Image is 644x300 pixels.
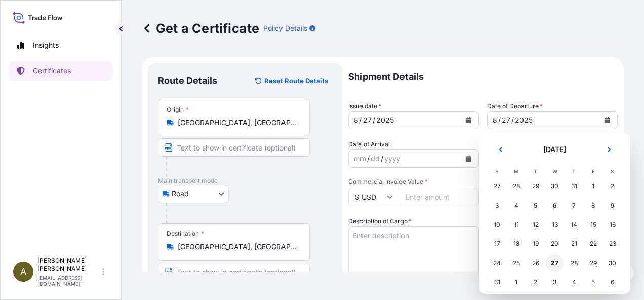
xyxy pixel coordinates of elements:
[501,114,511,126] div: day,
[546,216,564,234] div: Wednesday, August 13, 2025
[584,166,603,177] th: F
[603,254,622,272] div: Saturday, August 30, 2025
[37,257,100,273] p: [PERSON_NAME] [PERSON_NAME]
[20,267,26,277] span: A
[9,35,113,56] a: Insights
[565,166,584,177] th: T
[488,141,622,292] div: August 2025
[33,66,71,76] p: Certificates
[584,235,602,253] div: Friday, August 22, 2025
[348,63,618,91] p: Shipment Details
[348,101,381,111] span: Issue date
[367,153,370,165] div: /
[545,166,565,177] th: W
[158,185,229,203] button: Select transport
[178,118,297,128] input: Origin
[584,216,602,234] div: Friday, August 15, 2025
[507,235,526,253] div: Monday, August 18, 2025
[603,235,622,253] div: Saturday, August 23, 2025
[527,216,545,234] div: Tuesday, August 12, 2025
[490,141,512,158] button: Previous
[584,254,602,272] div: Friday, August 29, 2025
[565,216,583,234] div: Thursday, August 14, 2025
[167,230,204,238] div: Destination
[488,216,506,234] div: Sunday, August 10, 2025
[479,133,630,294] section: Calendar
[381,153,383,165] div: /
[518,144,592,155] h2: [DATE]
[507,216,526,234] div: Monday, August 11, 2025
[399,188,479,206] input: Enter amount
[565,177,583,195] div: Thursday, July 31, 2025
[353,114,359,126] div: month,
[488,166,507,177] th: S
[546,273,564,291] div: Wednesday, September 3, 2025
[565,273,583,291] div: Thursday, September 4, 2025
[9,61,113,81] a: Certificates
[603,166,622,177] th: S
[142,20,259,36] p: Get a Certificate
[498,114,501,126] div: /
[375,114,395,126] div: year,
[158,75,217,87] p: Route Details
[584,273,602,291] div: Friday, September 5, 2025
[546,196,564,215] div: Wednesday, August 6, 2025
[599,112,615,128] button: Calendar
[603,196,622,215] div: Saturday, August 9, 2025
[158,177,332,185] p: Main transport mode
[526,166,545,177] th: T
[603,177,622,195] div: Saturday, August 2, 2025
[263,23,307,33] p: Policy Details
[488,273,506,291] div: Sunday, August 31, 2025
[507,166,526,177] th: M
[158,138,310,157] input: Text to appear on certificate
[507,254,526,272] div: Monday, August 25, 2025
[598,141,620,158] button: Next
[507,177,526,195] div: Monday, July 28, 2025
[172,189,189,199] span: Road
[584,177,602,195] div: Friday, August 1, 2025
[603,216,622,234] div: Saturday, August 16, 2025
[348,178,479,186] span: Commercial Invoice Value
[546,177,564,195] div: Wednesday, July 30, 2025
[348,216,412,226] label: Description of Cargo
[527,196,545,215] div: Tuesday, August 5, 2025
[353,153,367,165] div: month,
[488,196,506,215] div: Sunday, August 3, 2025
[383,153,401,165] div: year,
[565,254,583,272] div: Thursday, August 28, 2025
[370,153,381,165] div: day,
[158,263,310,281] input: Text to appear on certificate
[373,114,375,126] div: /
[488,254,506,272] div: Sunday, August 24, 2025
[565,235,583,253] div: Thursday, August 21, 2025
[603,273,622,291] div: Saturday, September 6, 2025
[460,112,476,128] button: Calendar
[488,235,506,253] div: Sunday, August 17, 2025
[511,114,514,126] div: /
[488,177,506,195] div: Sunday, July 27, 2025
[527,273,545,291] div: Tuesday, September 2, 2025
[507,273,526,291] div: Monday, September 1, 2025
[507,196,526,215] div: Monday, August 4, 2025
[514,114,534,126] div: year,
[250,73,332,89] button: Reset Route Details
[178,242,297,252] input: Destination
[492,114,498,126] div: month,
[33,40,59,51] p: Insights
[487,101,543,111] span: Date of Departure
[546,254,564,272] div: Today, Wednesday, August 27, 2025 selected
[348,139,390,149] span: Date of Arrival
[37,275,100,287] p: [EMAIL_ADDRESS][DOMAIN_NAME]
[527,177,545,195] div: Tuesday, July 29, 2025
[460,151,476,167] button: Calendar
[565,196,583,215] div: Thursday, August 7, 2025
[264,76,328,86] p: Reset Route Details
[488,166,622,292] table: August 2025
[527,235,545,253] div: Tuesday, August 19, 2025
[167,106,189,114] div: Origin
[527,254,545,272] div: Tuesday, August 26, 2025
[362,114,373,126] div: day,
[359,114,362,126] div: /
[584,196,602,215] div: Friday, August 8, 2025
